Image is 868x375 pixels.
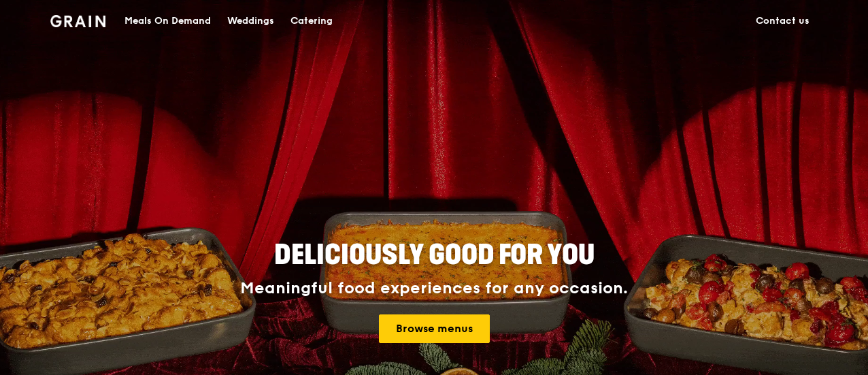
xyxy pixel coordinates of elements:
[124,1,211,42] div: Meals On Demand
[189,279,679,298] div: Meaningful food experiences for any occasion.
[219,1,282,42] a: Weddings
[748,1,818,42] a: Contact us
[379,314,490,343] a: Browse menus
[290,1,333,42] div: Catering
[50,15,105,27] img: Grain
[227,1,274,42] div: Weddings
[282,1,341,42] a: Catering
[274,239,595,272] span: Deliciously good for you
